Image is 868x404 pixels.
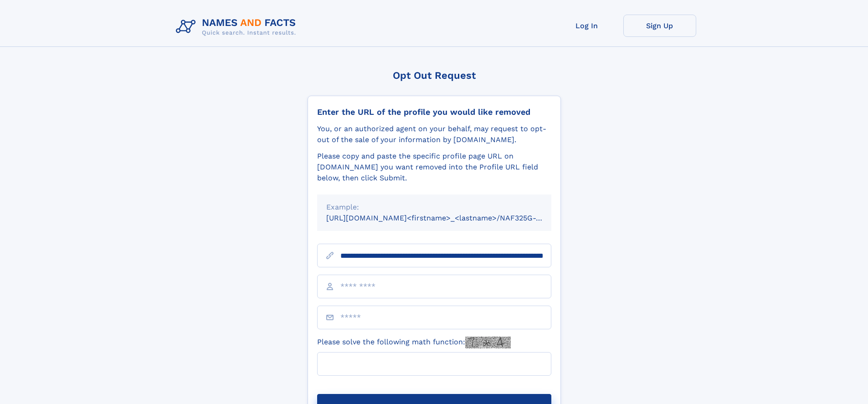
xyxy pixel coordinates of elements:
[317,123,551,145] div: You, or an authorized agent on your behalf, may request to opt-out of the sale of your informatio...
[317,151,551,184] div: Please copy and paste the specific profile page URL on [DOMAIN_NAME] you want removed into the Pr...
[326,214,569,222] small: [URL][DOMAIN_NAME]<firstname>_<lastname>/NAF325G-xxxxxxxx
[172,15,303,39] img: Logo Names and Facts
[550,15,623,37] a: Log In
[623,15,696,37] a: Sign Up
[308,70,561,81] div: Opt Out Request
[317,337,511,348] label: Please solve the following math function:
[326,202,542,213] div: Example:
[317,107,551,117] div: Enter the URL of the profile you would like removed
